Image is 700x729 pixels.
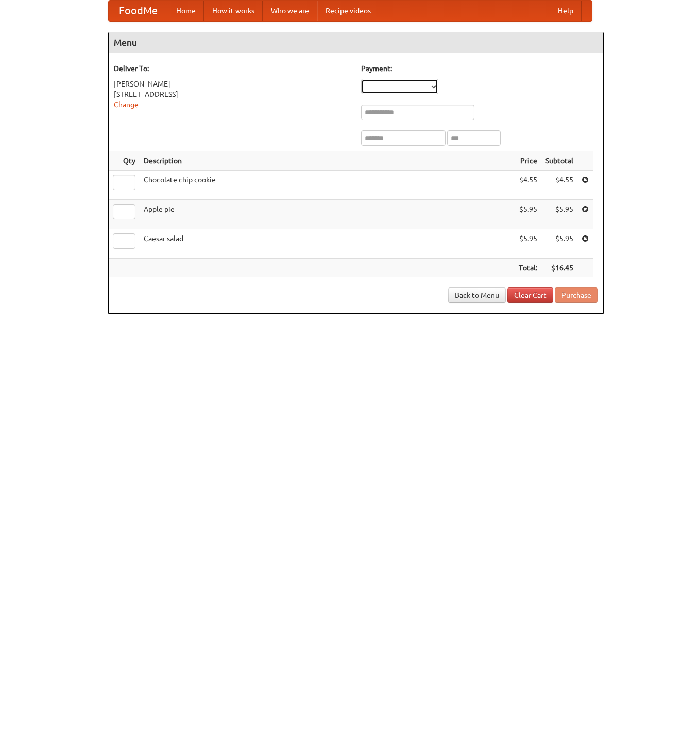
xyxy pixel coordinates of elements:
td: $4.55 [541,171,577,200]
th: $16.45 [541,259,577,278]
a: Recipe videos [317,1,379,21]
td: Caesar salad [140,229,515,259]
th: Total: [515,259,541,278]
a: Help [550,1,582,21]
td: Chocolate chip cookie [140,171,515,200]
th: Price [515,151,541,171]
td: $5.95 [541,200,577,229]
a: Clear Cart [507,287,553,303]
th: Description [140,151,515,171]
h4: Menu [109,32,603,53]
a: Back to Menu [448,287,506,303]
div: [STREET_ADDRESS] [114,89,351,99]
th: Qty [109,151,140,171]
td: $5.95 [515,229,541,259]
a: How it works [204,1,263,21]
td: $5.95 [515,200,541,229]
td: $4.55 [515,171,541,200]
td: Apple pie [140,200,515,229]
h5: Payment: [361,63,598,74]
h5: Deliver To: [114,63,351,74]
div: [PERSON_NAME] [114,79,351,89]
a: Who we are [263,1,317,21]
a: FoodMe [109,1,168,21]
td: $5.95 [541,229,577,259]
button: Purchase [555,287,598,303]
a: Change [114,100,139,109]
th: Subtotal [541,151,577,171]
a: Home [168,1,204,21]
